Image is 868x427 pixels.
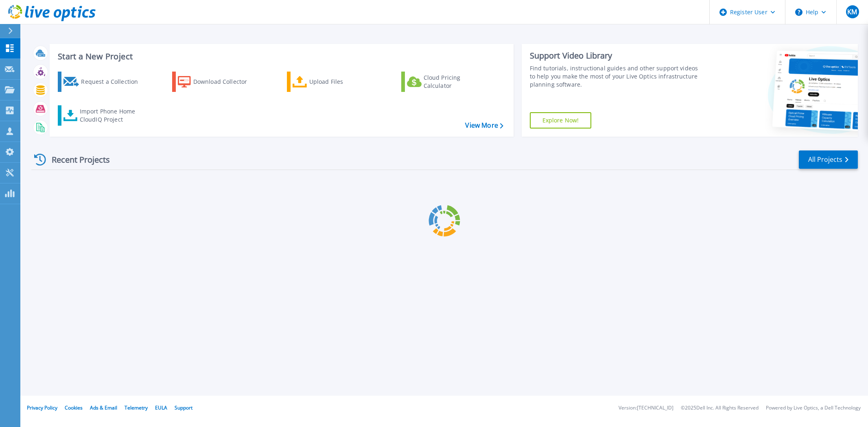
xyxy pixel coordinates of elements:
[90,404,117,411] a: Ads & Email
[58,72,149,92] a: Request a Collection
[155,404,167,411] a: EULA
[65,404,83,411] a: Cookies
[619,405,673,411] li: Version: [TECHNICAL_ID]
[799,150,858,169] a: All Projects
[766,405,861,411] li: Powered by Live Optics, a Dell Technology
[81,74,146,90] div: Request a Collection
[125,404,148,411] a: Telemetry
[681,405,759,411] li: © 2025 Dell Inc. All Rights Reserved
[309,74,374,90] div: Upload Files
[287,72,378,92] a: Upload Files
[530,112,592,129] a: Explore Now!
[530,64,702,89] div: Find tutorials, instructional guides and other support videos to help you make the most of your L...
[58,52,503,61] h3: Start a New Project
[31,150,121,170] div: Recent Projects
[80,107,143,124] div: Import Phone Home CloudIQ Project
[172,72,263,92] a: Download Collector
[530,50,702,61] div: Support Video Library
[27,404,57,411] a: Privacy Policy
[847,9,857,15] span: KM
[465,122,503,129] a: View More
[175,404,192,411] a: Support
[424,74,489,90] div: Cloud Pricing Calculator
[401,72,492,92] a: Cloud Pricing Calculator
[193,74,258,90] div: Download Collector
